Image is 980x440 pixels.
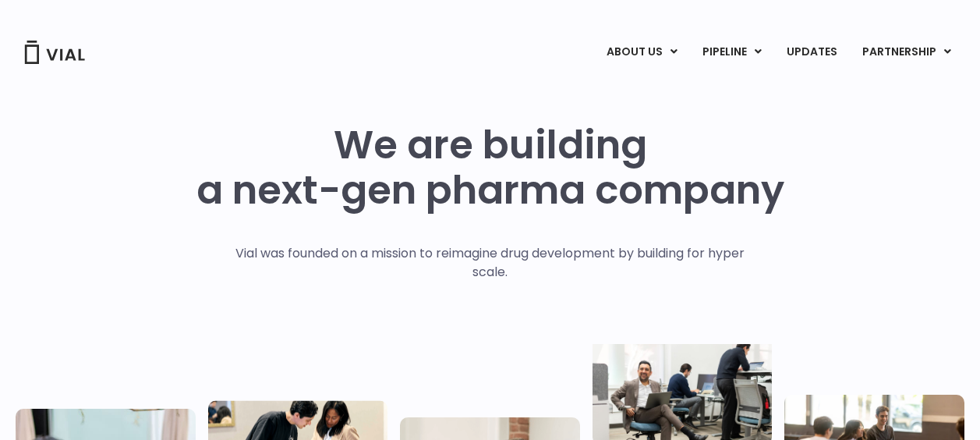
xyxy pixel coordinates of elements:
[219,244,761,282] p: Vial was founded on a mission to reimagine drug development by building for hyper scale.
[690,39,773,66] a: PIPELINEMenu Toggle
[774,39,849,66] a: UPDATES
[23,41,86,64] img: Vial Logo
[594,39,689,66] a: ABOUT USMenu Toggle
[850,39,964,66] a: PARTNERSHIPMenu Toggle
[196,122,784,213] h1: We are building a next-gen pharma company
